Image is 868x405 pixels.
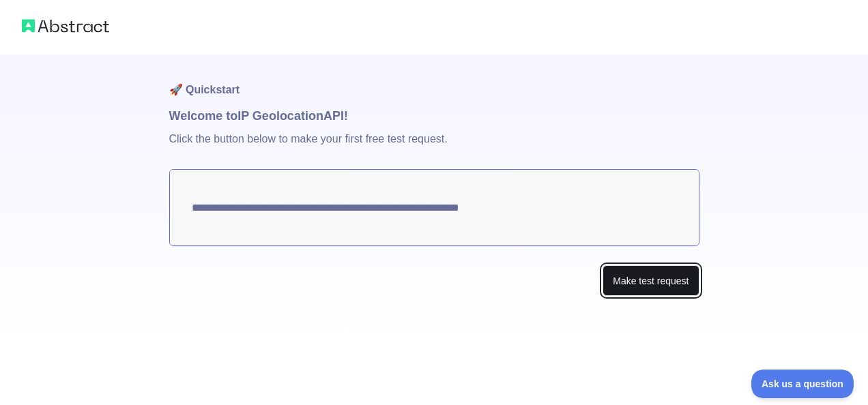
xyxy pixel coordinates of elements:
[169,106,699,125] h1: Welcome to IP Geolocation API!
[22,16,109,35] img: Abstract logo
[751,370,854,398] iframe: Toggle Customer Support
[169,55,699,106] h1: 🚀 Quickstart
[169,125,699,169] p: Click the button below to make your first free test request.
[603,265,699,296] button: Make test request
